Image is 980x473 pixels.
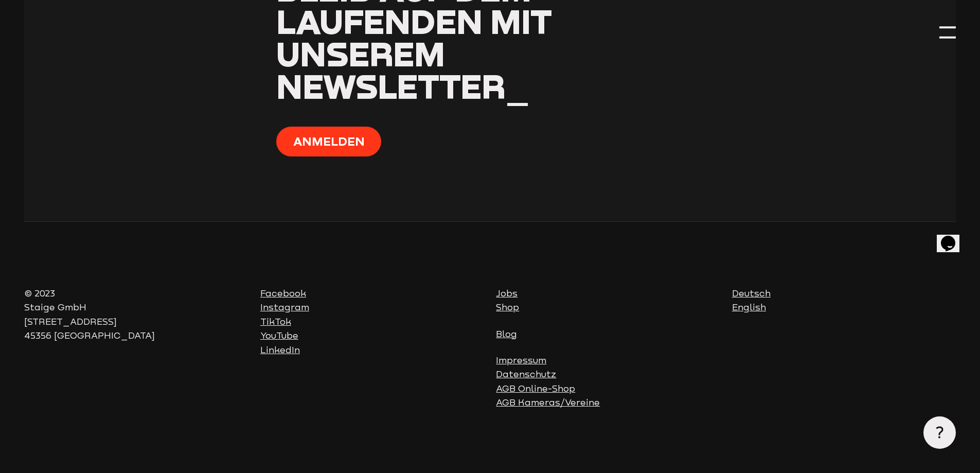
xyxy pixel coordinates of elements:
a: Shop [496,302,519,312]
a: Instagram [260,302,309,312]
a: English [732,302,766,312]
a: Deutsch [732,288,771,299]
a: LinkedIn [260,345,300,355]
a: Facebook [260,288,306,299]
a: AGB Kameras/Vereine [496,397,600,408]
iframe: chat widget [937,221,970,252]
a: YouTube [260,330,298,341]
a: Datenschutz [496,369,556,379]
p: © 2023 Staige GmbH [STREET_ADDRESS] 45356 [GEOGRAPHIC_DATA] [24,287,248,343]
a: Jobs [496,288,518,299]
a: TikTok [260,317,291,327]
button: Anmelden [276,127,381,156]
a: Impressum [496,355,546,365]
a: Blog [496,329,517,339]
a: AGB Online-Shop [496,383,575,394]
span: Newsletter_ [276,66,529,106]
